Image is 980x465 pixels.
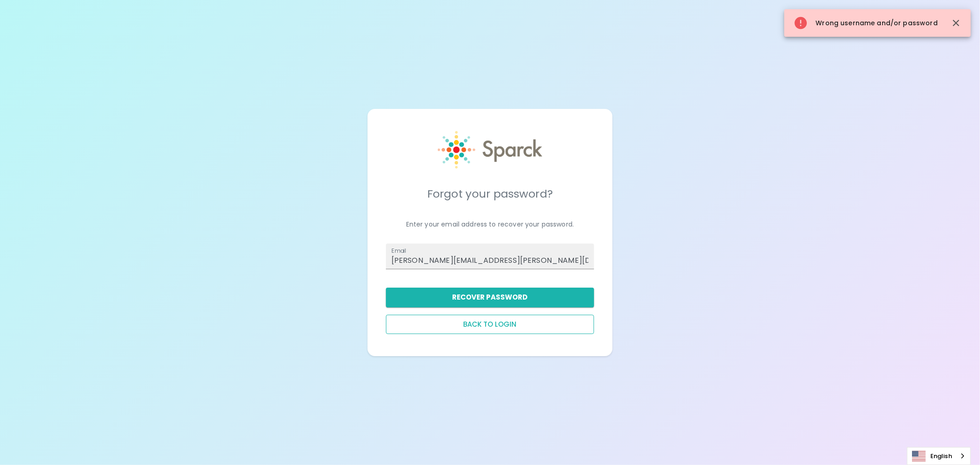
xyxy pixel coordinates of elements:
div: Language [907,447,971,465]
button: Back to login [386,315,594,334]
a: English [907,448,970,465]
h5: Forgot your password? [386,187,594,201]
div: Wrong username and/or password [793,12,938,34]
aside: Language selected: English [907,447,971,465]
img: Sparck logo [438,131,542,169]
p: Enter your email address to recover your password. [386,220,594,229]
label: Email [391,247,406,255]
button: Recover Password [386,288,594,307]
